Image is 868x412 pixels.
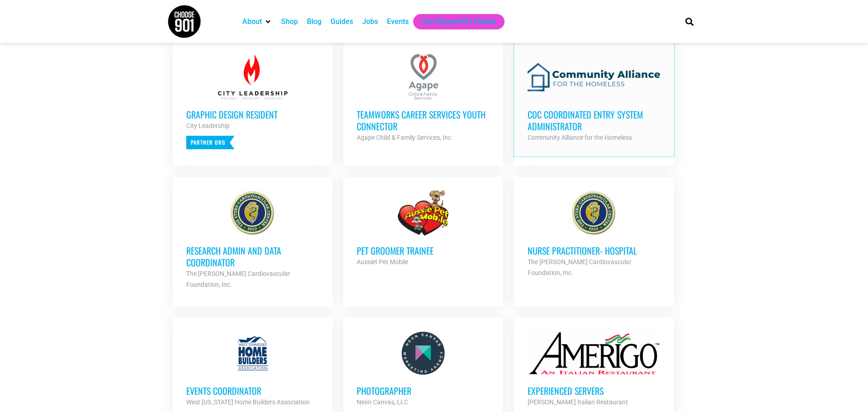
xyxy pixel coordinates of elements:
h3: Research Admin and Data Coordinator [186,245,319,268]
a: Research Admin and Data Coordinator The [PERSON_NAME] Cardiovascular Foundation, Inc. [173,177,333,303]
a: Get Choose901 Emails [422,16,495,27]
a: Nurse Practitioner- Hospital The [PERSON_NAME] Cardiovascular Foundation, Inc. [514,177,674,292]
strong: Community Alliance for the Homeless [528,134,632,141]
strong: [PERSON_NAME] Italian Restaurant [528,398,628,406]
strong: City Leadership [186,122,230,129]
h3: Events Coordinator [186,385,319,397]
strong: The [PERSON_NAME] Cardiovascular Foundation, Inc. [186,270,290,288]
a: CoC Coordinated Entry System Administrator Community Alliance for the Homeless [514,41,674,156]
h3: Experienced Servers [528,385,660,397]
a: Jobs [362,16,378,27]
p: Partner Org [186,136,235,149]
a: Events [387,16,409,27]
a: Graphic Design Resident City Leadership Partner Org [173,41,333,163]
strong: The [PERSON_NAME] Cardiovascular Foundation, Inc. [528,258,632,276]
strong: Agape Child & Family Services, Inc [357,134,451,141]
h3: TeamWorks Career Services Youth Connector [357,109,490,132]
a: Pet Groomer Trainee Aussiet Pet Mobile [343,177,503,281]
a: Guides [330,16,353,27]
a: TeamWorks Career Services Youth Connector Agape Child & Family Services, Inc [343,41,503,156]
a: About [242,16,262,27]
h3: Graphic Design Resident [186,109,319,120]
strong: West [US_STATE] Home Builders Association [186,398,310,406]
div: About [238,14,277,29]
div: Search [682,14,697,29]
h3: CoC Coordinated Entry System Administrator [528,109,660,132]
strong: Aussiet Pet Mobile [357,258,408,265]
a: Blog [307,16,321,27]
h3: Nurse Practitioner- Hospital [528,245,660,256]
nav: Main nav [238,14,670,29]
h3: Photographer [357,385,490,397]
a: Shop [281,16,298,27]
strong: Neon Canvas, LLC [357,398,408,406]
h3: Pet Groomer Trainee [357,245,490,256]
